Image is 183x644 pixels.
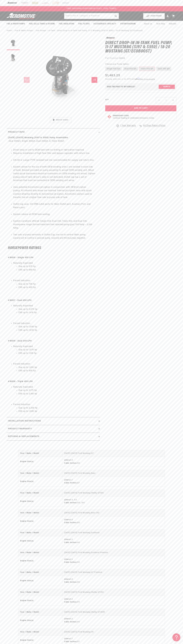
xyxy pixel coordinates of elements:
[19,389,99,392] li: Gas up to 3,175 hp
[144,23,152,25] span: About Us
[64,542,77,544] strong: Cubic Inches:
[13,159,99,165] li: AN-08 or Larger PTFE braided fuel line recommended for supply and return line.
[19,265,99,268] li: Gas up to 975 hp
[62,616,165,625] td: 5.2 315
[7,51,20,65] button: Load image 2 in gallery view
[64,459,70,461] strong: Liters:
[5,21,27,27] summary: Fuel & Water Pumps
[64,539,70,541] strong: Liters:
[154,21,167,27] summary: Tech Help
[8,246,99,250] h6: Horsepower Ratings
[139,67,155,71] label: Triple 450 lph
[18,497,62,506] th: Engine Size(s)
[62,556,165,566] td: 2.3 140
[8,419,41,423] h2: Installation Instructions
[140,78,155,80] a: See if you qualify - Learn more about Affirm Financing (opens in modal)
[62,589,165,596] td: [DATE]-[DATE] Ford Mustang Shelby GT350
[13,304,99,318] li: Naturally Aspirated
[62,536,165,546] td: 2.3 140
[62,629,165,636] td: [DATE]-[DATE] Ford Mustang V6
[27,21,57,27] summary: Fuel Cells, Tanks & Systems
[29,23,55,25] span: Fuel Cells, Tanks & Systems
[19,352,99,358] li: E85 up to 1,100 hp
[62,477,165,486] td: 3.7 227
[143,13,165,19] button: PUMP FINDER
[7,433,100,440] summary: Returns & replacements
[62,490,165,497] td: [DATE]-[DATE] Ford Mustang Shelby GT500
[13,165,99,186] li: System allows for the use of both OEM sending units ( one located in each side of tank). Bracket ...
[13,385,99,399] li: Naturally Aspirated
[64,601,77,603] strong: Cubic Inches:
[8,427,32,431] h2: Product warranty
[18,510,62,516] th: Year / Make / Model
[107,115,111,119] img: Emissions code
[62,609,165,616] td: [DATE]-[DATE] Ford Mustang Shelby GT350R
[139,124,166,130] a: 90 Days Return Policy
[93,23,116,25] span: Accessories & Specialty
[169,23,177,25] span: Rebuilds
[13,279,99,289] li: Forced Induction
[18,596,62,605] th: Engine Size(s)
[18,609,62,616] th: Year / Make / Model
[135,78,140,80] span: Affirm
[142,21,154,27] a: About Us
[13,152,99,158] li: Requires installation of high flow filter and bypass regulator with return line.
[64,581,77,583] strong: Cubic Inches:
[13,233,99,240] li: Two sets of pump terminals in Outlet Cap, one set to control Main pump, second set to control a s...
[62,457,165,467] td: 5.0 302
[62,596,165,605] td: 5.2 315
[7,37,100,123] media-gallery: Gallery Viewer
[19,268,99,275] li: E85 up to 660 hp
[64,561,77,563] strong: Cubic Inches:
[76,21,91,27] summary: Fuel Filters
[19,410,99,413] li: E85 up to 1,585 hp
[6,13,39,19] img: Aeromotive
[18,556,62,566] th: Engine Size(s)
[19,325,99,329] li: Gas up to 1,500 hp
[19,369,99,376] li: E85 up to 905 hp
[13,262,99,275] li: Naturally Aspirated
[18,576,62,586] th: Engine Size(s)
[115,78,118,80] span: $93
[105,63,129,66] legend: Choose your Pump Option:
[156,67,171,71] label: Dual 340 lph
[105,73,120,78] span: $1,483.25
[62,470,165,477] td: [DATE]-[DATE] Ford Mustang Base
[13,203,99,213] li: Outlet cap uses -08 ORB outlet ports for Main Outlet port, Auxiliary Port, and Return port.
[18,516,62,526] th: Engine Size(s)
[7,128,100,136] summary: Product Info
[113,117,154,119] p: Continue Reading to Understand Emissions Codes
[18,450,62,457] th: Year / Make / Model
[113,13,119,19] button: search button
[18,629,62,636] th: Year / Make / Model
[64,482,77,484] strong: Cubic Inches:
[8,137,68,139] strong: [DATE]-[DATE] Mustang (S197 & S550) Pump Assemblies
[105,57,176,60] div: Part Number:
[64,522,77,524] strong: Cubic Inches:
[64,479,70,481] strong: Liters:
[113,115,129,117] strong: Emissions Code
[64,519,70,521] strong: Liters:
[18,616,62,625] th: Engine Size(s)
[13,403,99,413] li: Forced Induction
[64,499,70,501] strong: Liters:
[19,392,99,399] li: E85 up to 2,160 hp
[113,115,154,119] button: Emissions CodeContinue Reading to Understand Emissions Codes
[8,140,64,142] em: -Dual 340lph, Single 450lph, Dual 450lph, & Triple 450lph
[62,497,165,506] td: 5.4, 5.8 330, 355
[7,29,176,32] nav: breadcrumbs
[18,589,62,596] th: Year / Make / Model
[13,362,99,376] li: Forced Induction
[57,21,76,27] summary: Fuel Regulators
[78,23,90,25] span: Fuel Filters
[105,41,176,54] h1: Direct Drop-In In-Tank Fuel Pump, 11-17 Mustang (S197 & S550) / 18-20 Mustang (GT/Ecoboost)
[15,29,33,32] a: Fuel & Water Pumps
[8,340,32,342] strong: #18039 - Dual 340 LPH
[91,77,97,83] button: Slide right
[120,23,136,25] span: System Diagrams
[156,23,165,25] span: Tech Help
[64,618,70,620] strong: Liters:
[18,470,62,477] th: Year / Make / Model
[13,345,99,358] li: Naturally Aspirated
[105,105,176,111] button: Add to Cart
